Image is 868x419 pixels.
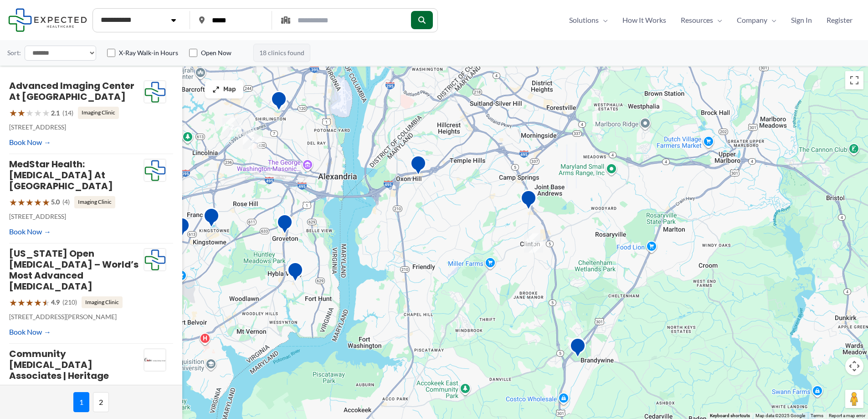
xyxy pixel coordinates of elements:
[713,13,722,27] span: Menu Toggle
[17,104,26,121] span: ★
[9,347,109,382] a: Community [MEDICAL_DATA] Associates | Heritage
[599,13,608,27] span: Menu Toggle
[562,13,615,27] a: SolutionsMenu Toggle
[277,214,293,237] div: Sonocardio Imaging and Staffing, Inc
[26,194,34,211] span: ★
[51,107,60,119] span: 2.1
[144,81,166,103] img: Expected Healthcare Logo
[827,13,853,27] span: Register
[73,392,89,412] span: 1
[26,104,34,121] span: ★
[729,13,784,27] a: CompanyMenu Toggle
[570,337,586,361] div: MedStar Health: Radiology at Brandywine
[93,392,109,412] span: 2
[681,13,713,27] span: Resources
[82,296,123,308] span: Imaging Clinic
[223,86,236,93] span: Map
[9,383,17,400] span: ★
[51,296,60,308] span: 4.9
[737,13,767,27] span: Company
[62,107,73,119] span: (14)
[42,194,50,211] span: ★
[8,8,87,31] img: Expected Healthcare Logo - side, dark font, small
[9,325,51,339] a: Book Now
[119,48,178,57] label: X-Ray Walk-in Hours
[17,383,26,400] span: ★
[755,413,805,418] span: Map data ©2025 Google
[42,104,50,121] span: ★
[784,13,819,27] a: Sign In
[767,13,776,27] span: Menu Toggle
[569,13,599,27] span: Solutions
[26,294,34,311] span: ★
[62,296,77,308] span: (210)
[791,13,812,27] span: Sign In
[17,294,26,311] span: ★
[78,107,119,119] span: Imaging Clinic
[203,207,220,231] div: Advanced Imaging Center &#8211; Alexandria
[62,196,70,208] span: (4)
[243,130,262,149] div: 2
[9,135,51,149] a: Book Now
[9,79,134,103] a: Advanced Imaging Center at [GEOGRAPHIC_DATA]
[174,217,190,240] div: Inova Imaging Center &#8211; Franconia-Springfield HealthPlex
[144,159,166,182] img: Expected Healthcare Logo
[51,196,60,208] span: 5.0
[271,91,287,114] div: RAYUS Radiology
[201,48,231,57] label: Open Now
[410,155,426,178] div: Washington Open MRI &#8211; World&#8217;s Most Advanced MRI
[845,71,863,89] button: Toggle fullscreen view
[74,196,115,208] span: Imaging Clinic
[9,158,113,192] a: MedStar Health: [MEDICAL_DATA] at [GEOGRAPHIC_DATA]
[829,413,865,418] a: Report a map error
[710,413,750,419] button: Keyboard shortcuts
[205,80,243,98] button: Map
[819,13,860,27] a: Register
[253,44,310,62] span: 18 clinics found
[524,233,543,253] div: 2
[7,47,21,59] label: Sort:
[811,413,823,418] a: Terms (opens in new tab)
[287,262,303,285] div: Inova Mount Vernon Hospital Imaging Center
[42,294,50,311] span: ★
[34,194,42,211] span: ★
[9,211,144,222] p: [STREET_ADDRESS]
[9,121,144,133] p: [STREET_ADDRESS]
[673,13,729,27] a: ResourcesMenu Toggle
[520,190,537,213] div: Radiology Imaging Associates, Corporate Office
[9,294,17,311] span: ★
[845,357,863,375] button: Map camera controls
[845,390,863,408] button: Drag Pegman onto the map to open Street View
[9,311,144,323] p: [STREET_ADDRESS][PERSON_NAME]
[34,383,42,400] span: ★
[34,294,42,311] span: ★
[9,104,17,121] span: ★
[222,118,241,137] div: 2
[42,383,50,400] span: ★
[17,194,26,211] span: ★
[212,86,220,93] img: Maximize
[615,13,673,27] a: How It Works
[144,349,166,372] img: Community Radiology Associates | Heritage
[144,248,166,271] img: Expected Healthcare Logo
[9,194,17,211] span: ★
[34,104,42,121] span: ★
[9,247,139,293] a: [US_STATE] Open [MEDICAL_DATA] – World’s Most Advanced [MEDICAL_DATA]
[622,13,666,27] span: How It Works
[26,383,34,400] span: ★
[9,225,51,238] a: Book Now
